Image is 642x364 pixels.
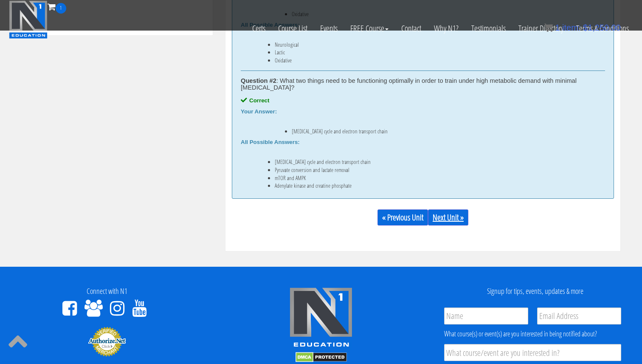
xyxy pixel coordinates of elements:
[512,14,570,43] a: Trainer Directory
[344,14,395,43] a: FREE Course
[48,1,66,12] a: 1
[275,158,588,165] li: [MEDICAL_DATA] cycle and electron transport chain
[395,14,428,43] a: Contact
[314,14,344,43] a: Events
[583,23,621,32] bdi: 1,250.00
[434,287,636,296] h4: Signup for tips, events, updates & more
[275,49,588,56] li: Lactic
[444,344,621,361] input: What course/event are you interested in?
[241,77,276,84] strong: Question #2
[241,108,277,115] b: Your Answer:
[6,287,208,296] h4: Connect with N1
[275,166,588,173] li: Pyruvate conversion and lactate removal
[583,23,588,32] span: $
[241,97,605,104] div: Correct
[544,23,621,32] a: 1 item: $1,250.00
[377,209,428,226] a: « Previous Unit
[275,175,588,181] li: mTOR and AMPK
[275,182,588,189] li: Adenylate kinase and creatine phosphate
[292,128,588,135] li: [MEDICAL_DATA] cycle and electron transport chain
[544,23,553,32] img: icon11.png
[555,23,560,32] span: 1
[444,329,621,339] div: What course(s) or event(s) are you interested in being notified about?
[296,352,347,362] img: DMCA.com Protection Status
[275,41,588,48] li: Neurological
[9,0,48,39] img: n1-education
[428,14,465,43] a: Why N1?
[444,308,528,324] input: Name
[88,326,126,357] img: Authorize.Net Merchant - Click to Verify
[241,77,605,91] div: : What two things need to be functioning optimally in order to train under high metabolic demand ...
[241,139,300,145] b: All Possible Answers:
[275,57,588,64] li: Oxidative
[272,14,314,43] a: Course List
[246,14,272,43] a: Certs
[56,3,66,14] span: 1
[465,14,512,43] a: Testimonials
[289,287,353,350] img: n1-edu-logo
[570,14,635,43] a: Terms & Conditions
[537,308,621,324] input: Email Address
[562,23,580,32] span: item:
[428,209,468,226] a: Next Unit »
